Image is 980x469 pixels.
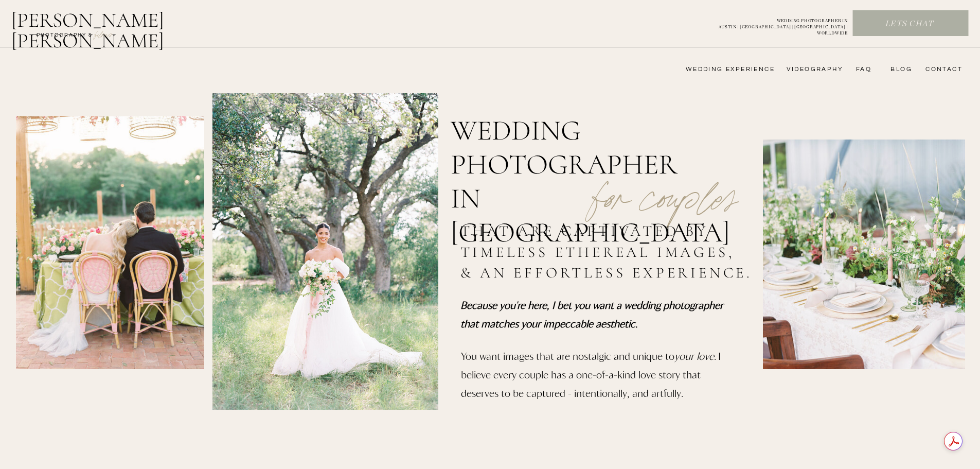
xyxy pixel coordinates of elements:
a: photography & [31,31,98,44]
h2: that are captivated by timeless ethereal images, & an effortless experience. [460,221,758,286]
a: bLog [887,65,912,74]
a: wedding experience [671,65,775,74]
p: WEDDING PHOTOGRAPHER IN AUSTIN | [GEOGRAPHIC_DATA] | [GEOGRAPHIC_DATA] | WORLDWIDE [702,18,848,29]
p: for couples [567,147,762,213]
h1: wedding photographer in [GEOGRAPHIC_DATA] [451,114,711,191]
a: videography [783,65,843,74]
p: You want images that are nostalgic and unique to . I believe every couple has a one-of-a-kind lov... [461,346,722,411]
a: FAQ [851,65,871,74]
a: Lets chat [853,19,966,30]
i: your love [674,350,714,362]
i: Because you're here, I bet you want a wedding photographer that matches your impeccable aesthetic. [460,299,723,329]
a: WEDDING PHOTOGRAPHER INAUSTIN | [GEOGRAPHIC_DATA] | [GEOGRAPHIC_DATA] | WORLDWIDE [702,18,848,29]
a: CONTACT [922,65,963,74]
a: FILMs [84,28,122,40]
a: [PERSON_NAME] [PERSON_NAME] [11,10,218,34]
